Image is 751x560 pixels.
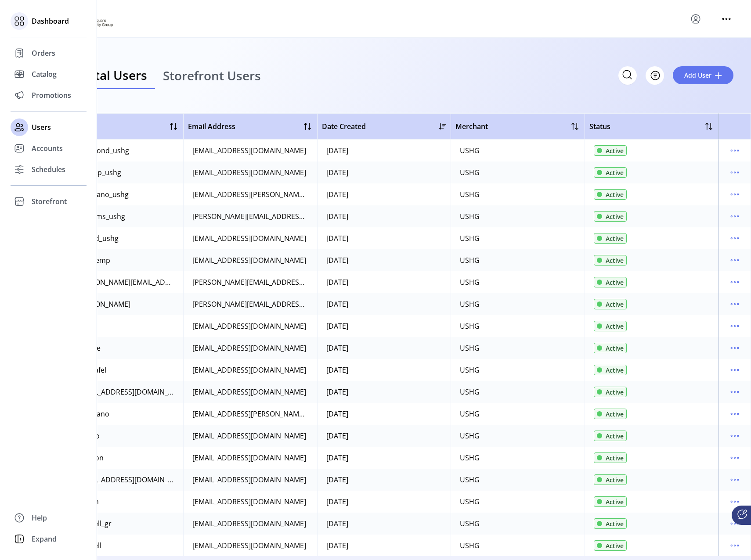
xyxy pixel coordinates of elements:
[192,255,306,266] div: [EMAIL_ADDRESS][DOMAIN_NAME]
[76,387,174,397] div: [EMAIL_ADDRESS][DOMAIN_NAME]
[460,343,480,353] div: USHG
[460,431,480,441] div: USHG
[32,164,65,175] span: Schedules
[728,473,742,487] button: menu
[317,403,451,425] td: [DATE]
[192,518,306,529] div: [EMAIL_ADDRESS][DOMAIN_NAME]
[606,278,624,287] span: Active
[728,385,742,399] button: menu
[76,474,174,485] div: [EMAIL_ADDRESS][DOMAIN_NAME]
[188,121,235,132] span: Email Address
[192,211,308,222] div: [PERSON_NAME][EMAIL_ADDRESS][DOMAIN_NAME]
[728,429,742,443] button: menu
[728,319,742,333] button: menu
[76,299,130,309] div: [PERSON_NAME]
[317,183,451,205] td: [DATE]
[192,540,306,551] div: [EMAIL_ADDRESS][DOMAIN_NAME]
[317,315,451,337] td: [DATE]
[163,69,261,82] span: Storefront Users
[317,535,451,556] td: [DATE]
[728,538,742,553] button: menu
[32,69,57,79] span: Catalog
[606,388,624,397] span: Active
[192,452,306,463] div: [EMAIL_ADDRESS][DOMAIN_NAME]
[460,518,480,529] div: USHG
[192,387,306,397] div: [EMAIL_ADDRESS][DOMAIN_NAME]
[317,447,451,469] td: [DATE]
[728,363,742,377] button: menu
[317,227,451,249] td: [DATE]
[606,168,624,177] span: Active
[728,407,742,421] button: menu
[155,62,269,90] a: Storefront Users
[728,209,742,223] button: menu
[460,233,480,244] div: USHG
[317,293,451,315] td: [DATE]
[76,233,119,244] div: shared_ushg
[317,140,451,162] td: [DATE]
[32,513,47,523] span: Help
[317,469,451,491] td: [DATE]
[192,189,308,200] div: [EMAIL_ADDRESS][PERSON_NAME][DOMAIN_NAME]
[455,121,488,132] span: Merchant
[606,234,624,243] span: Active
[728,187,742,201] button: menu
[728,253,742,267] button: menu
[728,144,742,158] button: menu
[606,519,624,528] span: Active
[460,387,480,397] div: USHG
[728,451,742,465] button: menu
[32,122,51,133] span: Users
[192,233,306,244] div: [EMAIL_ADDRESS][DOMAIN_NAME]
[76,211,125,222] div: swilliams_ushg
[192,431,306,441] div: [EMAIL_ADDRESS][DOMAIN_NAME]
[317,205,451,227] td: [DATE]
[646,66,664,85] button: Filter Button
[728,275,742,289] button: menu
[192,145,306,156] div: [EMAIL_ADDRESS][DOMAIN_NAME]
[76,189,129,200] div: mromano_ushg
[606,366,624,375] span: Active
[460,189,480,200] div: USHG
[192,496,306,507] div: [EMAIL_ADDRESS][DOMAIN_NAME]
[673,66,733,84] button: Add User
[460,540,480,551] div: USHG
[606,344,624,353] span: Active
[317,491,451,513] td: [DATE]
[728,165,742,179] button: menu
[728,297,742,311] button: menu
[460,277,480,287] div: USHG
[460,321,480,331] div: USHG
[192,343,306,353] div: [EMAIL_ADDRESS][DOMAIN_NAME]
[192,474,306,485] div: [EMAIL_ADDRESS][DOMAIN_NAME]
[719,12,733,26] button: menu
[606,475,624,485] span: Active
[317,359,451,381] td: [DATE]
[192,409,308,419] div: [EMAIL_ADDRESS][PERSON_NAME][DOMAIN_NAME]
[192,299,308,309] div: [PERSON_NAME][EMAIL_ADDRESS][DOMAIN_NAME]
[317,249,451,271] td: [DATE]
[460,145,480,156] div: USHG
[606,190,624,199] span: Active
[460,255,480,266] div: USHG
[32,48,55,58] span: Orders
[32,90,71,101] span: Promotions
[728,231,742,245] button: menu
[192,365,306,375] div: [EMAIL_ADDRESS][DOMAIN_NAME]
[317,271,451,293] td: [DATE]
[76,277,174,287] div: [PERSON_NAME][EMAIL_ADDRESS][DOMAIN_NAME]
[606,453,624,463] span: Active
[317,162,451,183] td: [DATE]
[460,211,480,222] div: USHG
[460,299,480,309] div: USHG
[606,146,624,155] span: Active
[317,425,451,447] td: [DATE]
[460,167,480,178] div: USHG
[76,145,129,156] div: adiamond_ushg
[460,474,480,485] div: USHG
[606,256,624,265] span: Active
[192,277,308,287] div: [PERSON_NAME][EMAIL_ADDRESS][DOMAIN_NAME]
[606,541,624,550] span: Active
[728,495,742,509] button: menu
[317,513,451,535] td: [DATE]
